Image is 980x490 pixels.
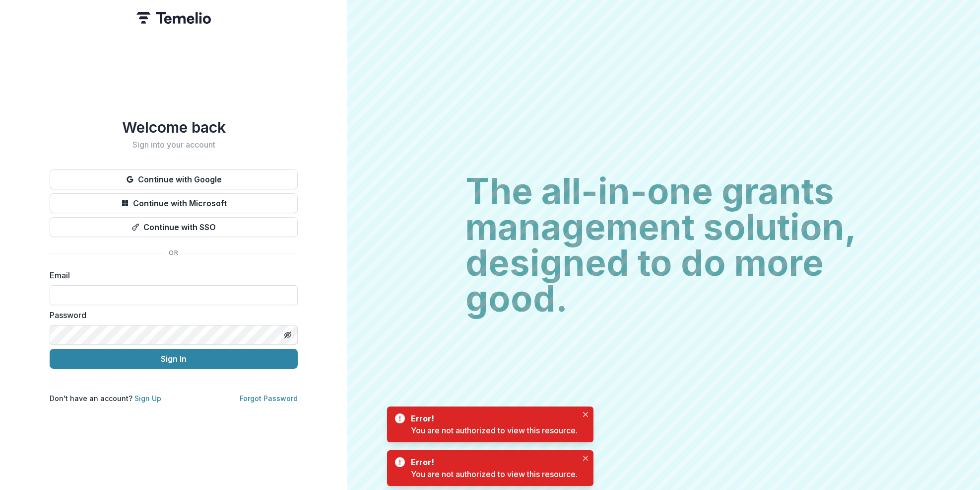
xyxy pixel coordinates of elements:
[50,140,298,150] h2: Sign into your account
[50,169,298,189] button: Continue with Google
[411,424,578,436] div: You are not authorized to view this resource.
[580,452,591,464] button: Close
[50,193,298,213] button: Continue with Microsoft
[50,309,292,321] label: Password
[411,468,578,480] div: You are not authorized to view this resource.
[134,394,161,403] a: Sign Up
[50,393,161,404] p: Don't have an account?
[280,327,296,343] button: Toggle password visibility
[580,408,591,420] button: Close
[50,269,292,281] label: Email
[240,394,298,403] a: Forgot Password
[136,12,211,24] img: Temelio
[50,349,298,369] button: Sign In
[411,456,574,468] div: Error!
[50,118,298,136] h1: Welcome back
[50,217,298,237] button: Continue with SSO
[411,412,574,424] div: Error!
